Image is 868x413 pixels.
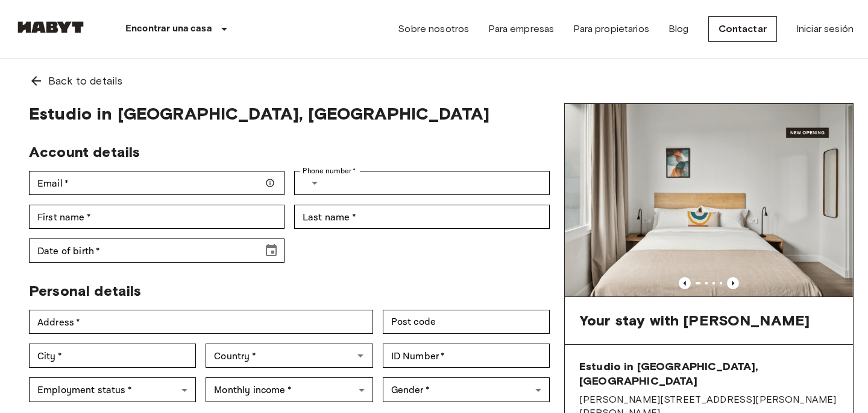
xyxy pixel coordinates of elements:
[398,22,469,36] a: Sobre nosotros
[579,312,810,330] span: Your stay with [PERSON_NAME]
[14,59,854,103] a: Back to details
[29,103,550,124] span: Estudio in [GEOGRAPHIC_DATA], [GEOGRAPHIC_DATA]
[668,22,689,36] a: Blog
[29,344,196,368] div: City
[48,73,122,89] span: Back to details
[29,171,285,195] div: Email
[29,143,140,161] span: Account details
[14,21,87,33] img: Habyt
[29,282,141,299] span: Personal details
[265,178,275,188] svg: Make sure your email is correct — we'll send your booking details there.
[29,205,285,229] div: First name
[303,171,327,195] button: Select country
[125,22,212,36] p: Encontrar una casa
[303,165,356,176] label: Phone number
[796,22,854,36] a: Iniciar sesión
[565,104,853,296] img: Marketing picture of unit ES-15-102-701-001
[573,22,649,36] a: Para propietarios
[29,310,373,334] div: Address
[383,310,550,334] div: Post code
[294,205,550,229] div: Last name
[383,344,550,368] div: ID Number
[679,277,691,289] button: Previous image
[579,359,838,388] span: Estudio in [GEOGRAPHIC_DATA], [GEOGRAPHIC_DATA]
[488,22,554,36] a: Para empresas
[352,347,369,364] button: Open
[727,277,739,289] button: Previous image
[708,16,777,42] a: Contactar
[259,239,283,263] button: Choose date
